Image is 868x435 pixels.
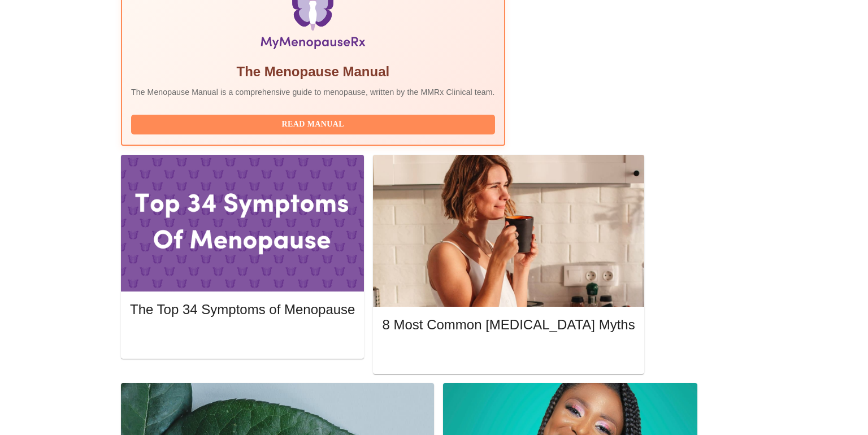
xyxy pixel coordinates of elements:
[131,115,495,134] button: Read Manual
[382,349,637,358] a: Read More
[141,332,344,346] span: Read More
[130,329,355,349] button: Read More
[131,63,495,81] h5: The Menopause Manual
[382,345,635,364] button: Read More
[130,301,355,319] h5: The Top 34 Symptoms of Menopause
[131,119,498,128] a: Read Manual
[142,118,484,132] span: Read Manual
[382,316,635,334] h5: 8 Most Common [MEDICAL_DATA] Myths
[131,86,495,98] p: The Menopause Manual is a comprehensive guide to menopause, written by the MMRx Clinical team.
[393,347,623,362] span: Read More
[130,333,358,342] a: Read More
